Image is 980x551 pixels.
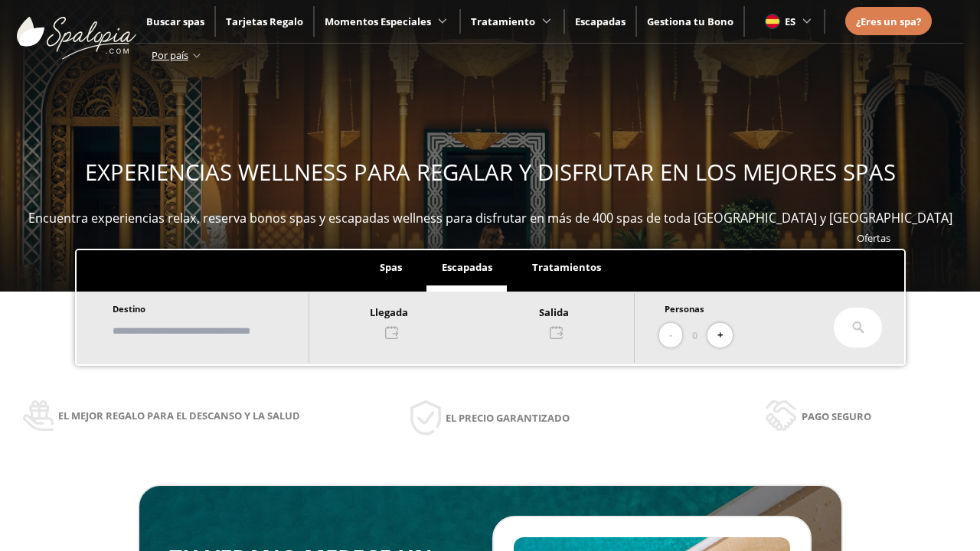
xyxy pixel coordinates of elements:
span: Escapadas [442,260,492,274]
a: Gestiona tu Bono [647,15,733,28]
span: Destino [113,303,145,315]
span: ¿Eres un spa? [856,15,921,28]
span: El precio garantizado [446,409,570,426]
span: El mejor regalo para el descanso y la salud [58,407,300,424]
span: EXPERIENCIAS WELLNESS PARA REGALAR Y DISFRUTAR EN LOS MEJORES SPAS [85,157,896,187]
a: Buscar spas [146,15,204,28]
span: Por país [152,48,188,62]
span: Personas [665,303,704,315]
a: ¿Eres un spa? [856,13,921,30]
button: + [707,323,733,348]
a: Ofertas [857,231,890,245]
a: Escapadas [575,15,626,28]
span: 0 [692,327,697,344]
img: ImgLogoSpalopia.BvClDcEz.svg [17,2,136,60]
span: Tratamientos [532,260,601,274]
span: Encuentra experiencias relax, reserva bonos spas y escapadas wellness para disfrutar en más de 40... [28,210,952,227]
span: Pago seguro [802,408,871,425]
button: - [659,323,682,348]
span: Spas [380,260,402,274]
a: Tarjetas Regalo [226,15,303,28]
